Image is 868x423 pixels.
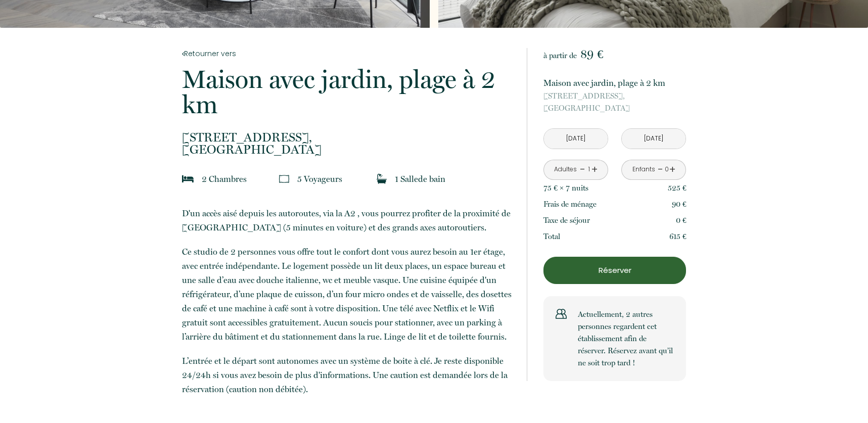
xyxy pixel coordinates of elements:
input: Départ [622,129,686,149]
span: s [339,174,342,184]
p: Frais de ménage [543,198,597,210]
p: 75 € × 7 nuit [543,182,588,194]
span: à partir de [543,51,577,60]
a: + [669,162,675,177]
div: 0 [664,165,669,174]
p: [GEOGRAPHIC_DATA] [543,90,686,114]
p: L’entrée et le départ sont autonomes avec un système de boite à clé. Je reste disponible 24/24h s... [182,354,514,396]
p: 615 € [669,230,687,243]
p: 2 Chambre [202,172,247,186]
img: guests [279,174,289,184]
p: 90 € [672,198,687,210]
p: 525 € [668,182,687,194]
input: Arrivée [544,129,608,149]
p: Actuellement, 2 autres personnes regardent cet établissement afin de réserver. Réservez avant qu’... [578,308,674,369]
a: + [591,162,598,177]
div: Enfants [632,165,655,174]
span: 89 € [580,47,603,61]
p: Taxe de séjour [543,214,590,226]
p: Total [543,230,560,243]
span: s [585,183,588,193]
span: s [243,174,247,184]
p: Maison avec jardin, plage à 2 km [182,67,514,117]
a: - [658,162,663,177]
p: D'un accès aisé depuis les autoroutes, via la A2 , vous pourrez profiter de la proximité de [GEOG... [182,206,514,234]
p: 0 € [676,214,687,226]
span: [STREET_ADDRESS], [182,131,514,144]
p: 1 Salle de bain [395,172,445,186]
p: Réserver [547,264,682,276]
div: Adultes [554,165,577,174]
div: 1 [586,165,591,174]
span: [STREET_ADDRESS], [543,90,686,102]
p: Ce studio de 2 personnes vous offre tout le confort dont vous aurez besoin au 1er étage, avec ent... [182,245,514,344]
a: - [580,162,585,177]
p: Maison avec jardin, plage à 2 km [543,76,686,90]
a: Retourner vers [182,48,514,59]
img: users [556,308,567,319]
p: 5 Voyageur [297,172,342,186]
button: Réserver [543,257,686,284]
p: [GEOGRAPHIC_DATA] [182,131,514,156]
